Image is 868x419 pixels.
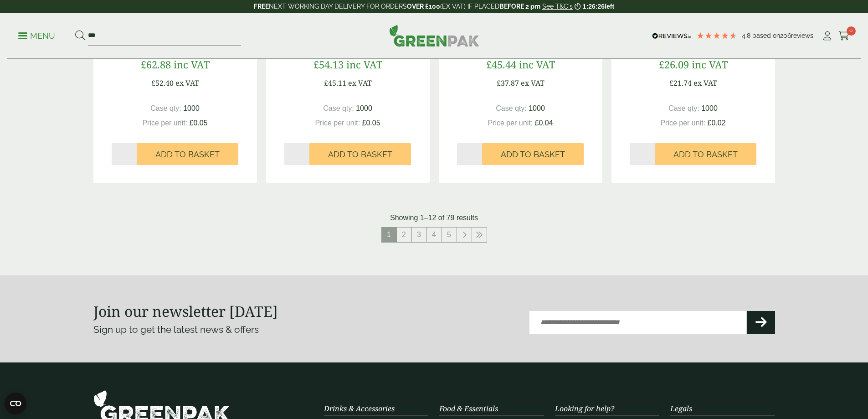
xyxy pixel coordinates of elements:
span: Case qty: [323,104,354,112]
img: REVIEWS.io [652,33,692,39]
span: £26.09 [659,57,689,71]
span: 1000 [701,104,718,112]
span: £21.74 [669,78,692,88]
button: Add to Basket [655,143,756,165]
strong: BEFORE 2 pm [499,3,540,10]
span: £45.44 [486,57,516,71]
a: 2 [397,228,411,242]
span: Case qty: [668,104,699,112]
span: 206 [780,32,791,39]
span: Add to Basket [673,150,738,160]
a: See T&C's [542,3,573,10]
p: Showing 1–12 of 79 results [390,212,478,223]
strong: Join our newsletter [DATE] [93,301,278,321]
span: 4.8 [742,32,752,39]
span: £0.05 [190,119,208,127]
strong: OVER £100 [407,3,440,10]
span: ex VAT [693,78,717,88]
div: 4.79 Stars [696,31,737,40]
a: 3 [412,228,426,242]
button: Add to Basket [482,143,584,165]
span: Price per unit: [142,119,187,127]
span: 1000 [529,104,545,112]
a: 0 [838,29,850,43]
img: GreenPak Supplies [389,25,479,47]
span: reviews [791,32,813,39]
span: ex VAT [348,78,372,88]
span: 1:26:26 [583,3,605,10]
span: Case qty: [150,104,181,112]
span: inc VAT [692,57,728,71]
span: Add to Basket [155,150,220,160]
span: Add to Basket [501,150,565,160]
p: Sign up to get the latest news & offers [93,322,400,337]
span: inc VAT [346,57,382,71]
span: ex VAT [521,78,544,88]
span: Add to Basket [328,150,392,160]
span: ex VAT [175,78,199,88]
a: Menu [18,31,55,40]
span: inc VAT [174,57,210,71]
button: Add to Basket [309,143,411,165]
a: 4 [427,228,442,242]
a: 5 [442,228,457,242]
span: left [605,3,614,10]
span: Price per unit: [660,119,705,127]
strong: FREE [254,3,269,10]
button: Open CMP widget [5,393,26,414]
span: Based on [752,32,780,39]
i: Cart [838,31,850,41]
span: Price per unit: [315,119,360,127]
span: £0.05 [362,119,380,127]
span: 1 [382,228,396,242]
span: 1000 [183,104,200,112]
i: My Account [822,31,833,41]
span: £62.88 [141,57,171,71]
span: £54.13 [313,57,344,71]
span: inc VAT [519,57,555,71]
p: Menu [18,31,55,41]
span: 0 [847,26,856,36]
span: £0.04 [535,119,553,127]
span: Case qty: [496,104,527,112]
button: Add to Basket [137,143,238,165]
span: £45.11 [324,78,346,88]
span: £0.02 [708,119,726,127]
span: £37.87 [497,78,519,88]
span: £52.40 [151,78,174,88]
span: 1000 [356,104,372,112]
span: Price per unit: [488,119,533,127]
